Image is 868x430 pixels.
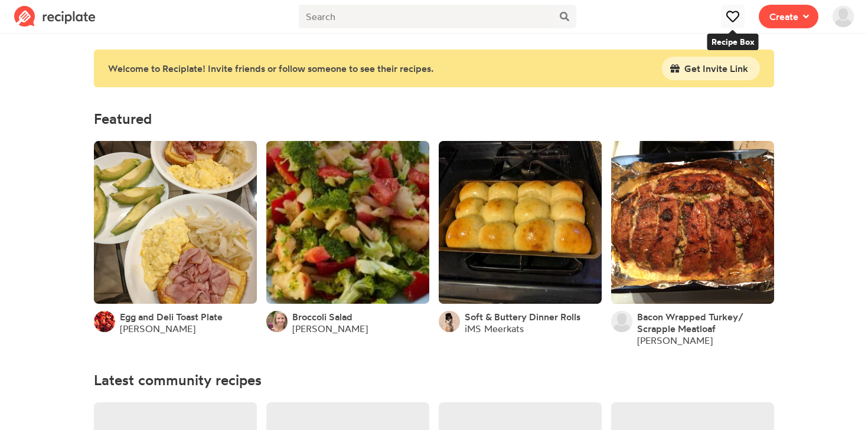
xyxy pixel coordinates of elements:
a: Egg and Deli Toast Plate [120,311,223,323]
h4: Featured [94,111,774,127]
a: [PERSON_NAME] [120,323,195,334]
a: Soft & Buttery Dinner Rolls [465,311,580,323]
img: User's avatar [439,311,460,332]
a: Broccoli Salad [292,311,353,323]
a: Bacon Wrapped Turkey/ Scrapple Meatloaf [637,311,774,334]
img: User's avatar [94,311,115,332]
a: [PERSON_NAME] [637,334,713,346]
img: User's avatar [833,6,854,27]
button: Get Invite Link [662,57,760,80]
a: iMS Meerkats [465,323,524,334]
img: User's avatar [266,311,288,332]
span: Get Invite Link [684,61,748,76]
input: Search [299,5,553,28]
a: [PERSON_NAME] [292,323,368,334]
h4: Latest community recipes [94,372,774,388]
span: Create [769,9,798,24]
img: User's avatar [611,311,632,332]
div: Welcome to Reciplate! Invite friends or follow someone to see their recipes. [108,61,648,76]
img: Reciplate [14,6,96,27]
button: Create [759,5,818,28]
span: Bacon Wrapped Turkey/ Scrapple Meatloaf [637,311,743,334]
